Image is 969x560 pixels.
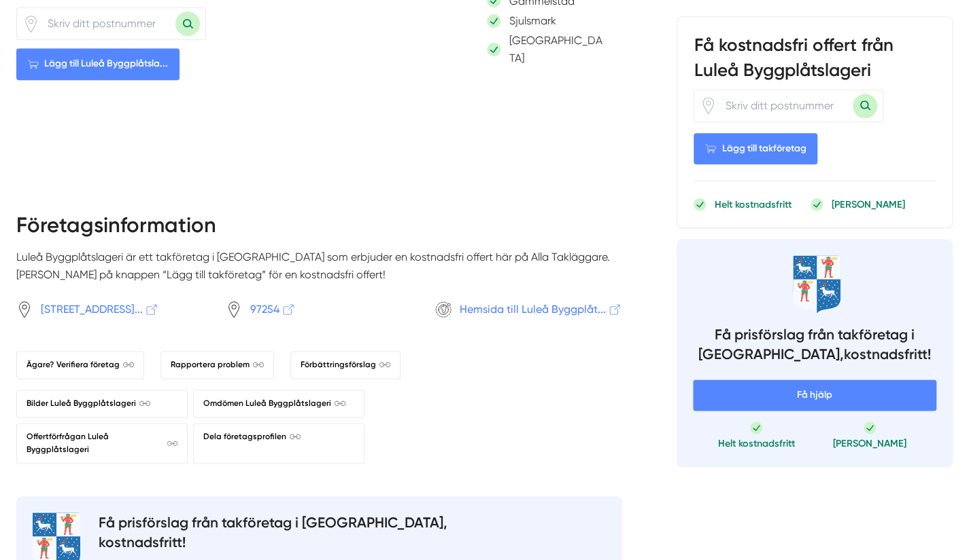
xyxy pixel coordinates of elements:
span: 97254 [250,301,296,318]
h2: Företagsinformation [16,210,622,248]
a: Hemsida till Luleå Byggplåt... [435,301,623,318]
p: Luleå Byggplåtslageri är ett takföretag i [GEOGRAPHIC_DATA] som erbjuder en kostnadsfri offert hä... [16,248,622,294]
a: Offertförfrågan Luleå Byggplåtslageri [16,423,188,464]
p: [PERSON_NAME] [831,198,904,211]
span: Få hjälp [693,379,936,411]
h4: Få prisförslag från takföretag i [GEOGRAPHIC_DATA], kostnadsfritt! [693,324,936,369]
span: Offertförfrågan Luleå Byggplåtslageri [27,430,177,456]
span: [STREET_ADDRESS]... [41,301,159,318]
p: Sjulsmark [509,12,556,29]
span: Ägare? Verifiera företag [27,358,134,371]
span: Förbättringsförslag [301,358,390,371]
span: Hemsida till Luleå Byggplåt... [460,301,622,318]
a: Dela företagsprofilen [193,423,364,464]
svg: Pin / Karta [22,16,39,33]
a: Omdömen Luleå Byggplåtslageri [193,390,364,417]
span: Omdömen Luleå Byggplåtslageri [203,397,345,410]
span: Rapportera problem [171,358,264,371]
button: Sök med postnummer [175,12,200,36]
p: [GEOGRAPHIC_DATA] [509,32,606,67]
h3: Få kostnadsfri offert från Luleå Byggplåtslageri [694,33,936,89]
input: Skriv ditt postnummer [717,90,853,121]
input: Skriv ditt postnummer [39,8,175,39]
span: Klicka för att använda din position. [700,97,717,114]
button: Sök med postnummer [853,94,877,118]
: Lägg till Luleå Byggplåtsla... [16,48,180,79]
svg: Pin / Karta [226,301,242,318]
: Lägg till takföretag [694,133,817,164]
p: Helt kostnadsfritt [714,198,791,211]
a: 97254 [226,301,413,318]
a: [STREET_ADDRESS]... [16,301,204,318]
svg: Pin / Karta [700,97,717,114]
a: Rapportera problem [160,351,274,379]
h4: Få prisförslag från takföretag i [GEOGRAPHIC_DATA], kostnadsfritt! [99,512,466,557]
p: [PERSON_NAME] [833,436,906,450]
a: Ägare? Verifiera företag [16,351,144,379]
span: Bilder Luleå Byggplåtslageri [27,397,150,410]
a: Förbättringsförslag [290,351,401,379]
a: Bilder Luleå Byggplåtslageri [16,390,188,417]
p: Helt kostnadsfritt [717,436,794,450]
span: Dela företagsprofilen [203,430,301,443]
svg: Pin / Karta [16,301,33,318]
span: Klicka för att använda din position. [22,16,39,33]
